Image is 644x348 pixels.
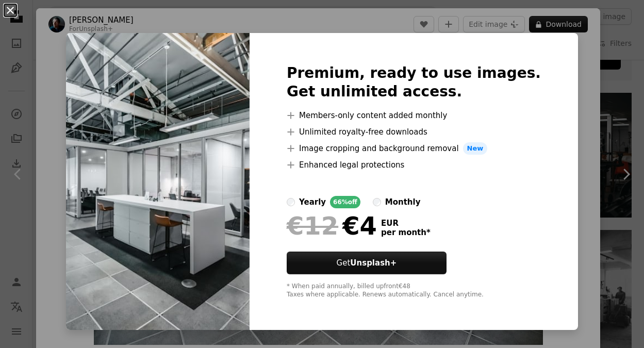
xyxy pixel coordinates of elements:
input: yearly66%off [287,198,295,206]
li: Members-only content added monthly [287,109,541,122]
li: Unlimited royalty-free downloads [287,126,541,138]
input: monthly [373,198,381,206]
span: per month * [381,228,431,237]
li: Enhanced legal protections [287,159,541,171]
span: EUR [381,219,431,228]
span: New [463,142,488,155]
strong: Unsplash+ [350,258,397,268]
div: yearly [299,196,326,208]
div: €4 [287,212,377,239]
div: * When paid annually, billed upfront €48 Taxes where applicable. Renews automatically. Cancel any... [287,283,541,299]
span: €12 [287,212,338,239]
button: GetUnsplash+ [287,252,447,274]
h2: Premium, ready to use images. Get unlimited access. [287,64,541,101]
div: 66% off [330,196,360,208]
div: monthly [385,196,421,208]
li: Image cropping and background removal [287,142,541,155]
img: premium_photo-1670315264879-59cc6b15db5f [66,33,250,330]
